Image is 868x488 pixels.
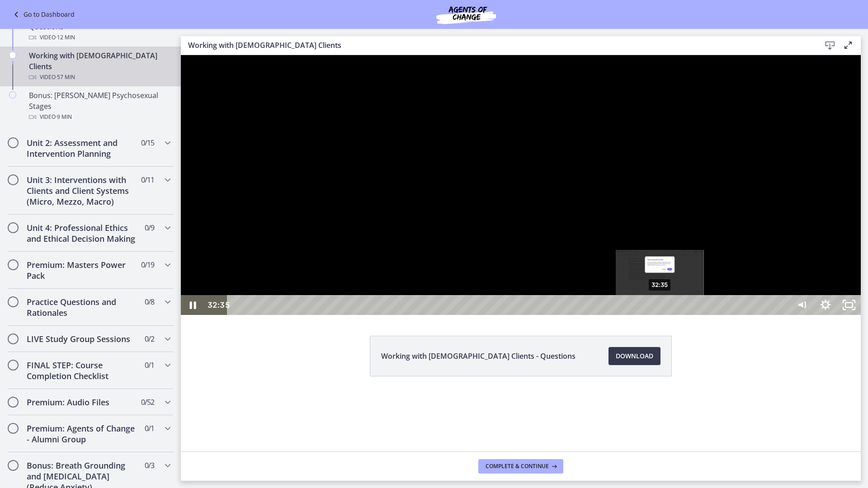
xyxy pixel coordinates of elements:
span: 0 / 52 [141,397,154,408]
div: Working with [DEMOGRAPHIC_DATA] Clients [29,50,170,83]
h2: FINAL STEP: Course Completion Checklist [27,360,137,381]
span: 0 / 1 [145,360,154,371]
span: · 12 min [56,32,75,43]
span: 0 / 2 [145,333,154,344]
h3: Working with [DEMOGRAPHIC_DATA] Clients [188,40,807,51]
h2: Unit 4: Professional Ethics and Ethical Decision Making [27,222,137,244]
div: Video [29,72,170,83]
span: 0 / 8 [145,296,154,307]
span: 0 / 19 [141,259,154,270]
span: 0 / 9 [145,222,154,233]
h2: Premium: Audio Files [27,397,137,408]
h2: Unit 2: Assessment and Intervention Planning [27,137,137,159]
button: Show settings menu [633,240,656,260]
span: · 57 min [56,72,75,83]
span: Complete & continue [486,463,549,470]
div: Video [29,32,170,43]
span: Download [616,351,653,361]
span: Working with [DEMOGRAPHIC_DATA] Clients - Questions [381,351,576,361]
button: Complete & continue [478,459,563,474]
div: Bonus: [PERSON_NAME] Psychosexual Stages [29,90,170,122]
button: Unfullscreen [656,240,680,260]
div: Video [29,112,170,122]
h2: Premium: Masters Power Pack [27,259,137,281]
button: Mute [609,240,633,260]
a: Go to Dashboard [11,9,75,20]
span: · 9 min [56,112,72,122]
a: Download [609,347,660,365]
span: 0 / 1 [145,423,154,434]
span: 0 / 15 [141,137,154,148]
h2: Unit 3: Interventions with Clients and Client Systems (Micro, Mezzo, Macro) [27,174,137,207]
iframe: Video Lesson [181,55,861,315]
h2: LIVE Study Group Sessions [27,333,137,344]
h2: Practice Questions and Rationales [27,296,137,318]
span: 0 / 11 [141,174,154,185]
span: 0 / 3 [145,460,154,471]
img: Agents of Change [412,4,520,25]
h2: Premium: Agents of Change - Alumni Group [27,423,137,445]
